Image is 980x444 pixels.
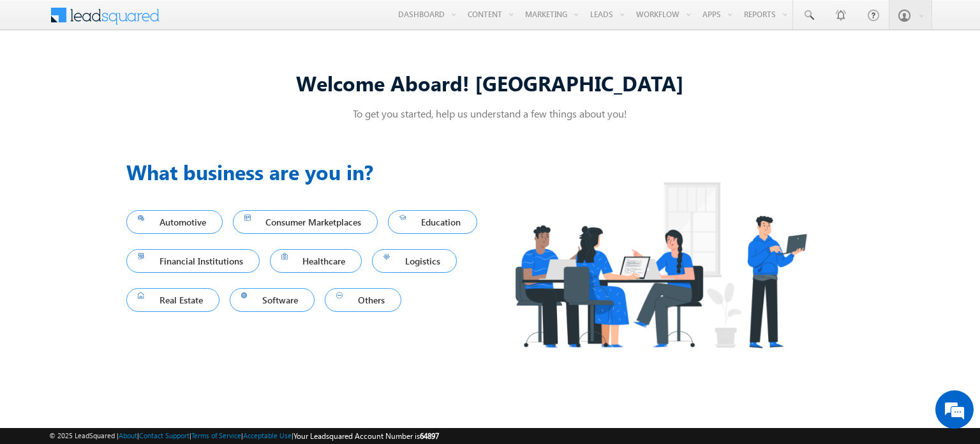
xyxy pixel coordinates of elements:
[243,431,292,440] a: Acceptable Use
[138,213,211,231] span: Automotive
[244,213,367,231] span: Consumer Marketplaces
[126,107,854,120] p: To get you started, help us understand a few things about you!
[336,291,390,309] span: Others
[281,252,351,270] span: Healthcare
[191,431,241,440] a: Terms of Service
[139,431,189,440] a: Contact Support
[399,213,466,231] span: Education
[126,69,854,96] div: Welcome Aboard! [GEOGRAPHIC_DATA]
[420,431,439,441] span: 64897
[490,157,831,373] img: Industry.png
[138,252,248,270] span: Financial Institutions
[241,291,304,309] span: Software
[138,291,208,309] span: Real Estate
[126,157,490,187] h3: What business are you in?
[119,431,137,440] a: About
[383,252,445,270] span: Logistics
[49,430,439,442] span: © 2025 LeadSquared | | | | |
[293,431,439,441] span: Your Leadsquared Account Number is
